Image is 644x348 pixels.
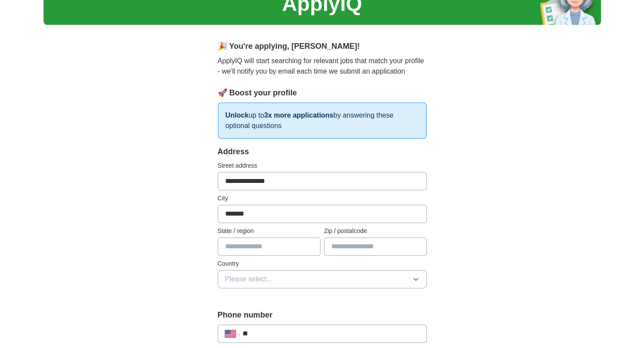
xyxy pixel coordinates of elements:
label: Country [218,259,427,268]
p: up to by answering these optional questions [218,102,427,139]
div: 🎉 You're applying , [PERSON_NAME] ! [218,41,427,52]
strong: Unlock [226,111,249,119]
div: Address [218,146,427,158]
label: Street address [218,161,427,170]
label: Zip / postalcode [324,226,427,236]
label: Phone number [218,309,427,321]
label: City [218,194,427,203]
span: Please select... [225,274,273,284]
p: ApplyIQ will start searching for relevant jobs that match your profile - we'll notify you by emai... [218,56,427,77]
button: Please select... [218,270,427,288]
div: 🚀 Boost your profile [218,87,427,99]
label: State / region [218,226,320,236]
strong: 3x more applications [264,111,333,119]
